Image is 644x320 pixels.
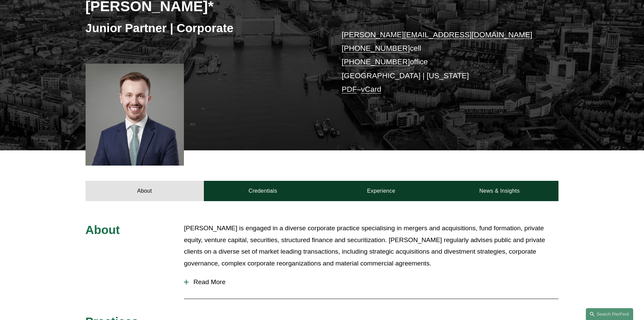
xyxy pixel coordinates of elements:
a: News & Insights [440,181,558,201]
h3: Junior Partner | Corporate [86,21,322,36]
a: About [86,181,204,201]
a: Experience [322,181,440,201]
a: Credentials [204,181,322,201]
span: Read More [189,278,558,286]
button: Read More [184,273,558,291]
a: Search this site [586,308,633,320]
a: vCard [361,85,381,93]
a: PDF [342,85,357,93]
a: [PHONE_NUMBER] [342,44,410,52]
p: cell office [GEOGRAPHIC_DATA] | [US_STATE] – [342,28,539,97]
a: [PERSON_NAME][EMAIL_ADDRESS][DOMAIN_NAME] [342,30,532,39]
p: [PERSON_NAME] is engaged in a diverse corporate practice specialising in mergers and acquisitions... [184,222,558,269]
span: About [86,223,120,236]
a: [PHONE_NUMBER] [342,58,410,66]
